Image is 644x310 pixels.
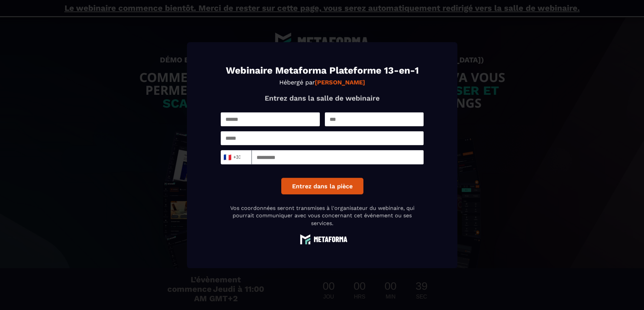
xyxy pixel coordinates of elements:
span: +33 [225,152,239,162]
span: 🇫🇷 [223,152,231,162]
p: Entrez dans la salle de webinaire [221,94,424,102]
p: Vos coordonnées seront transmises à l'organisateur du webinaire, qui pourrait communiquer avec vo... [221,204,424,227]
div: Search for option [221,150,252,164]
h1: Webinaire Metaforma Plateforme 13-en-1 [221,66,424,75]
button: Entrez dans la pièce [281,178,363,194]
img: logo [297,234,348,244]
input: Search for option [241,152,246,162]
strong: [PERSON_NAME] [315,79,365,86]
p: Hébergé par [221,79,424,86]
